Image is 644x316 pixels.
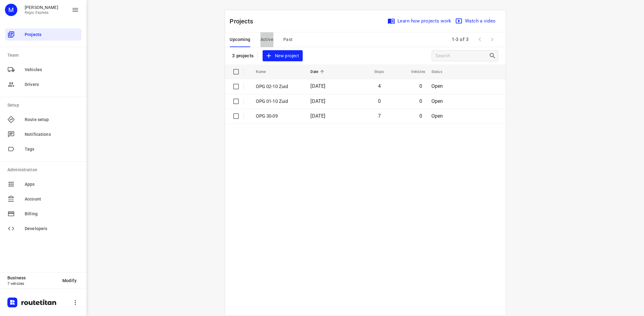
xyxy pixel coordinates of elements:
div: Route setup [5,113,81,126]
span: Status [431,68,450,75]
span: Vehicles [403,68,425,75]
span: Drivers [25,81,79,88]
div: Apps [5,178,81,190]
span: Route setup [25,116,79,123]
span: Stops [366,68,384,75]
button: New project [263,50,303,62]
span: Name [256,68,274,75]
p: Team [7,52,81,59]
p: 3 projects [232,53,254,59]
div: Vehicles [5,63,81,76]
p: Business [7,275,57,280]
span: Account [25,196,79,202]
p: Projects [230,17,258,26]
p: 7 vehicles [7,282,57,286]
div: Notifications [5,128,81,140]
span: Date [310,68,326,75]
span: 0 [419,83,422,89]
p: Max Bisseling [25,5,58,10]
span: Upcoming [230,36,251,43]
div: Account [5,193,81,205]
button: Modify [57,275,81,286]
p: Regio Express [25,10,58,15]
span: Open [431,113,443,119]
span: Apps [25,181,79,188]
span: Next Page [486,33,498,46]
span: [DATE] [310,83,325,89]
span: 4 [378,83,381,89]
span: Tags [25,146,79,152]
span: 7 [378,113,381,119]
div: Developers [5,222,81,235]
span: Developers [25,225,79,232]
p: OPG 30-09 [256,113,301,120]
span: Open [431,83,443,89]
span: Open [431,98,443,104]
div: Billing [5,208,81,220]
span: 0 [419,98,422,104]
p: OPG 01-10 Zuid [256,98,301,105]
span: Billing [25,211,79,217]
span: [DATE] [310,98,325,104]
span: Vehicles [25,67,79,73]
div: Tags [5,143,81,155]
div: Drivers [5,78,81,91]
span: Past [283,36,293,43]
span: 0 [378,98,381,104]
span: New project [266,52,299,60]
span: Notifications [25,131,79,138]
span: Active [260,36,273,43]
span: Modify [62,278,77,283]
div: Search [489,52,498,59]
p: Administration [7,167,81,173]
div: Projects [5,28,81,41]
span: [DATE] [310,113,325,119]
span: Projects [25,31,79,38]
input: Search projects [436,51,489,61]
span: Previous Page [474,33,486,46]
p: Setup [7,102,81,108]
div: M [5,4,17,16]
span: 1-3 of 3 [450,33,471,46]
span: 0 [419,113,422,119]
p: OPG 02-10 Zuid [256,83,301,90]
